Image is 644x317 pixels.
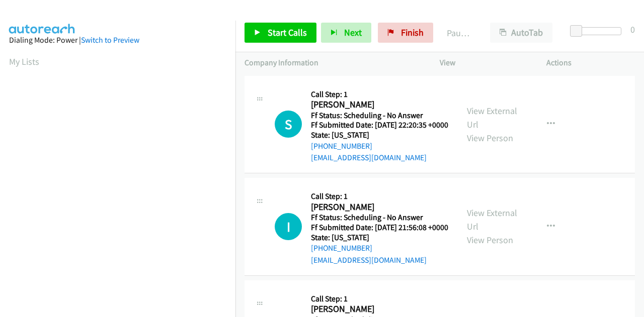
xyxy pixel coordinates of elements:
h5: State: [US_STATE] [311,130,448,140]
a: [PHONE_NUMBER] [311,141,372,151]
a: Start Calls [245,23,316,43]
h5: Ff Status: Scheduling - No Answer [311,213,448,223]
div: Delay between calls (in seconds) [575,27,621,35]
div: The call is yet to be attempted [275,213,302,240]
h1: S [275,111,302,138]
button: AutoTab [490,23,552,43]
div: Dialing Mode: Power | [9,34,226,46]
a: View Person [467,234,513,246]
a: [EMAIL_ADDRESS][DOMAIN_NAME] [311,153,427,162]
h5: Ff Status: Scheduling - No Answer [311,111,448,121]
h2: [PERSON_NAME] [311,303,445,315]
span: Next [344,27,362,38]
h5: Call Step: 1 [311,294,449,304]
a: My Lists [9,56,39,67]
a: Finish [378,23,433,43]
h1: I [275,213,302,240]
a: View External Url [467,207,517,232]
a: View Person [467,132,513,144]
p: Company Information [245,57,422,69]
h2: [PERSON_NAME] [311,201,445,213]
h5: Call Step: 1 [311,89,448,99]
span: Finish [401,27,424,38]
a: Switch to Preview [81,35,139,45]
div: The call is yet to be attempted [275,111,302,138]
h5: State: [US_STATE] [311,233,448,243]
h5: Call Step: 1 [311,191,448,201]
a: [EMAIL_ADDRESS][DOMAIN_NAME] [311,255,427,265]
h5: Ff Submitted Date: [DATE] 22:20:35 +0000 [311,120,448,130]
div: 0 [630,23,635,36]
p: Paused [447,26,472,40]
a: [PHONE_NUMBER] [311,243,372,253]
p: Actions [546,57,635,69]
a: View External Url [467,105,517,130]
h5: Ff Submitted Date: [DATE] 21:56:08 +0000 [311,223,448,233]
span: Start Calls [268,27,307,38]
button: Next [321,23,371,43]
p: View [440,57,528,69]
h2: [PERSON_NAME] [311,99,445,111]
